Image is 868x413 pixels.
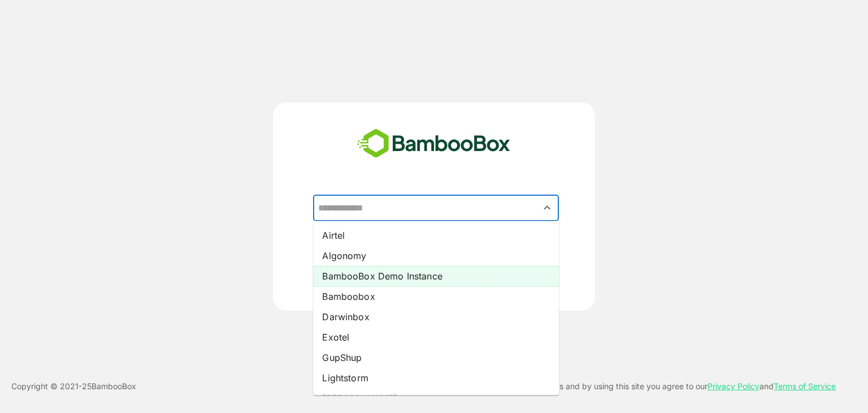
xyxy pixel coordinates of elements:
[540,200,555,216] button: Close
[313,246,559,266] li: Algonomy
[11,380,136,393] p: Copyright © 2021- 25 BambooBox
[313,225,559,246] li: Airtel
[483,380,836,393] p: This site uses cookies and by using this site you agree to our and
[708,381,759,391] a: Privacy Policy
[313,286,559,307] li: Bamboobox
[313,266,559,286] li: BambooBox Demo Instance
[351,125,517,162] img: bamboobox
[313,388,559,408] li: [PERSON_NAME]
[313,327,559,347] li: Exotel
[313,307,559,327] li: Darwinbox
[313,347,559,368] li: GupShup
[774,381,836,391] a: Terms of Service
[313,368,559,388] li: Lightstorm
